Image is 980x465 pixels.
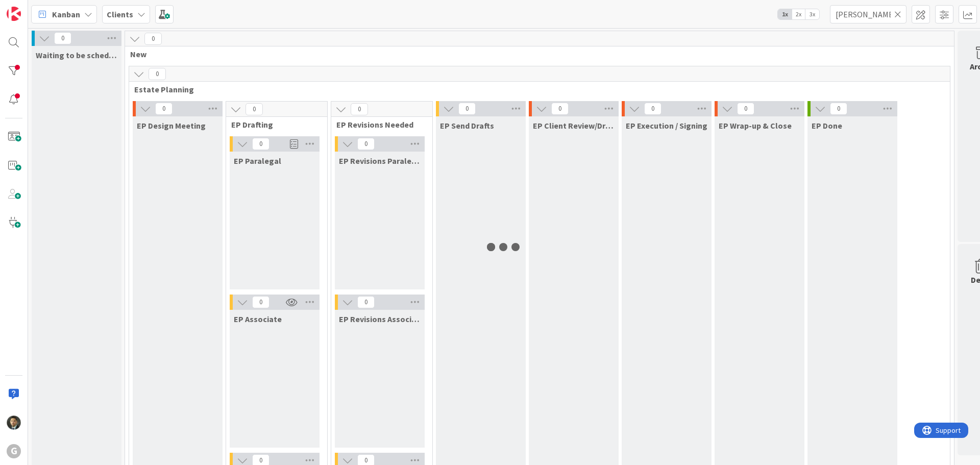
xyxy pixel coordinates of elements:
span: EP Execution / Signing [626,120,707,131]
span: 0 [830,103,847,115]
span: 0 [357,296,375,308]
span: 1x [778,9,792,19]
input: Quick Filter... [830,5,906,23]
span: 2x [792,9,805,19]
b: Clients [107,9,133,19]
span: 0 [246,103,263,115]
span: 0 [252,296,269,308]
span: EP Revisions Needed [336,119,420,130]
span: EP Revisions Paralegal [339,156,421,166]
span: EP Send Drafts [440,120,494,131]
span: New [130,49,941,59]
span: 0 [458,103,476,115]
span: EP Drafting [231,119,314,130]
span: EP Revisions Associate [339,314,421,324]
span: 0 [144,33,162,45]
span: 0 [54,32,71,44]
span: 0 [357,138,375,150]
span: 0 [644,103,661,115]
span: EP Design Meeting [137,120,206,131]
span: 0 [737,103,754,115]
span: EP Wrap-up & Close [719,120,792,131]
span: EP Paralegal [234,156,281,166]
span: Support [21,2,46,14]
span: EP Client Review/Draft Review Meeting [533,120,615,131]
span: EP Done [812,120,842,131]
span: 0 [351,103,368,115]
span: 0 [252,138,269,150]
img: Visit kanbanzone.com [7,7,21,21]
span: Kanban [52,8,80,20]
span: EP Associate [234,314,282,324]
span: 0 [155,103,173,115]
span: Estate Planning [134,84,937,94]
img: CG [7,415,21,430]
span: 0 [551,103,569,115]
div: G [7,444,21,458]
span: 3x [805,9,819,19]
span: Waiting to be scheduled [36,50,117,60]
span: 0 [149,68,166,80]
